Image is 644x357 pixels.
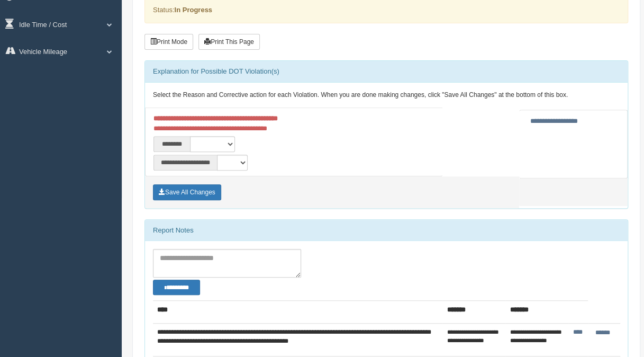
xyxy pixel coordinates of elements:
[153,184,221,200] button: Save
[153,280,200,295] button: Change Filter Options
[144,34,193,50] button: Print Mode
[174,6,212,14] strong: In Progress
[145,61,628,82] div: Explanation for Possible DOT Violation(s)
[145,83,628,108] div: Select the Reason and Corrective action for each Violation. When you are done making changes, cli...
[198,34,260,50] button: Print This Page
[145,220,628,241] div: Report Notes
